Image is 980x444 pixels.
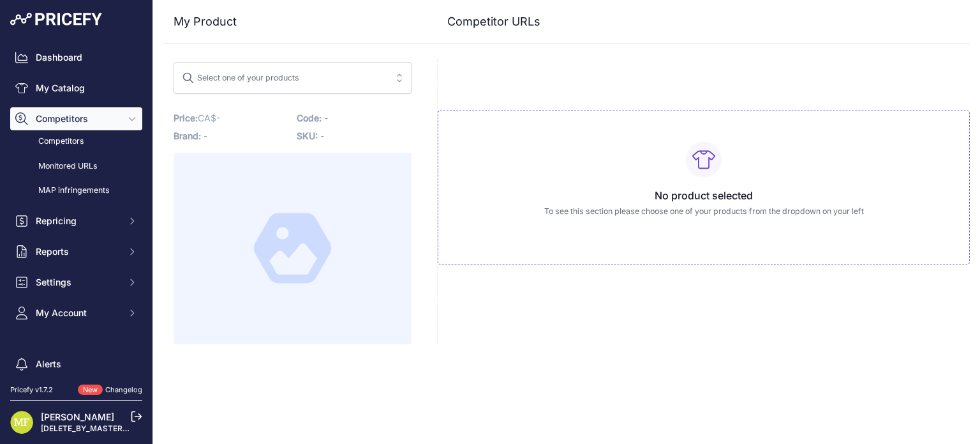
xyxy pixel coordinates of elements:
[174,13,412,31] h3: My Product
[447,13,540,31] h3: Competitor URLs
[41,411,114,422] a: [PERSON_NAME]
[78,385,103,395] span: New
[10,155,142,178] a: Monitored URLs
[449,188,959,203] h3: No product selected
[174,62,412,94] button: Select one of your products
[36,307,119,319] span: My Account
[182,68,299,84] div: Select one of your products
[174,109,289,127] p: CA$
[216,112,220,123] span: -
[10,46,142,69] a: Dashboard
[174,130,201,141] span: Brand:
[105,385,142,394] a: Changelog
[36,276,119,289] span: Settings
[41,424,355,433] a: [DELETE_BY_MASTER_MERCHANT_1756142804][EMAIL_ADDRESS][DOMAIN_NAME]
[10,13,102,26] img: Pricefy Logo
[449,206,959,218] p: To see this section please choose one of your products from the dropdown on your left
[324,112,328,123] span: -
[10,107,142,130] button: Competitors
[36,245,119,258] span: Reports
[10,240,142,263] button: Reports
[10,210,142,233] button: Repricing
[10,77,142,100] a: My Catalog
[297,112,322,123] span: Code:
[10,353,142,376] a: Alerts
[297,130,318,141] span: SKU:
[320,130,324,141] span: -
[204,130,207,141] span: -
[10,46,142,424] nav: Sidebar
[10,271,142,294] button: Settings
[10,130,142,153] a: Competitors
[36,112,119,125] span: Competitors
[10,180,142,202] a: MAP infringements
[174,112,198,123] span: Price:
[10,385,53,395] div: Pricefy v1.7.2
[10,302,142,325] button: My Account
[36,215,119,227] span: Repricing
